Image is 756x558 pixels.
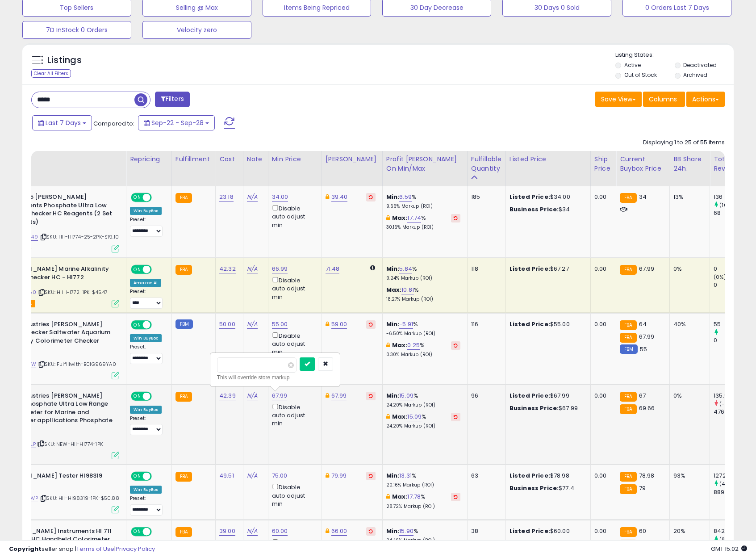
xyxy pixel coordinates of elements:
div: 118 [471,265,499,273]
span: | SKU: HII-HI98319-1PK-$50.88 [39,495,119,502]
b: Listed Price: [510,471,550,480]
b: Max: [392,412,408,421]
p: 0.30% Markup (ROI) [386,352,460,358]
small: (100%) [719,201,737,209]
small: (0%) [714,273,726,281]
b: Min: [386,264,400,273]
a: 10.81 [401,285,414,294]
div: % [386,320,460,337]
div: Ship Price [594,155,612,173]
a: 39.00 [219,527,235,536]
label: Deactivated [683,61,717,69]
div: 0 [714,265,750,273]
div: % [386,341,460,358]
div: 0.00 [594,320,609,328]
div: 40% [673,320,703,328]
div: % [386,527,460,544]
small: FBA [620,527,636,537]
span: 34 [639,193,647,201]
small: FBA [175,472,192,482]
div: Disable auto adjust min [272,402,315,428]
label: Archived [683,71,707,79]
div: 0.00 [594,193,609,201]
b: Business Price: [510,484,559,492]
small: FBA [620,265,636,275]
a: 39.40 [331,193,348,201]
small: FBA [620,333,636,343]
b: [PERSON_NAME] Tester HI98319 [5,472,114,482]
div: % [386,193,460,210]
div: Min Price [272,155,318,164]
i: hazardous material [22,452,32,458]
span: Sep-22 - Sep-28 [151,118,204,127]
b: Max: [392,492,408,501]
div: 135.98 [714,392,750,400]
span: 69.66 [639,404,655,412]
button: Filters [155,92,190,107]
b: [PERSON_NAME] Instruments HI 711 Checker HC Handheld Colorimeter, For Total Chlorine [4,527,113,554]
p: 24.20% Markup (ROI) [386,423,460,429]
a: 67.99 [272,391,288,400]
span: ON [132,194,143,201]
b: Min: [386,320,400,328]
span: Last 7 Days [46,118,81,127]
span: 55 [640,345,647,353]
div: Preset: [130,415,165,436]
div: Profit [PERSON_NAME] on Min/Max [386,155,464,173]
div: % [386,493,460,509]
div: Note [247,155,264,164]
span: | SKU: NEW-HII-HI774-1PK [37,441,103,448]
div: $67.99 [510,392,584,400]
div: % [386,413,460,429]
strong: Copyright [9,545,42,553]
div: % [386,392,460,408]
p: -6.50% Markup (ROI) [386,331,460,337]
div: BB Share 24h. [673,155,706,173]
div: 116 [471,320,499,328]
p: Listing States: [615,51,734,59]
a: N/A [247,193,258,201]
div: seller snap | | [9,545,155,554]
small: (42.95%) [719,480,742,487]
a: 13.31 [399,471,412,480]
div: Repricing [130,155,168,164]
div: Displaying 1 to 25 of 55 items [643,138,725,147]
label: Active [624,61,641,69]
a: 60.00 [272,527,288,536]
div: Listed Price [510,155,587,164]
div: 185 [471,193,499,201]
b: Max: [392,341,408,349]
b: Listed Price: [510,264,550,273]
div: 20% [673,527,703,535]
div: Fulfillable Quantity [471,155,502,173]
small: FBA [620,320,636,330]
div: Total Rev. [714,155,746,173]
small: FBA [620,404,636,414]
span: OFF [150,392,165,400]
div: 63 [471,472,499,480]
div: % [386,265,460,281]
div: 0.00 [594,472,609,480]
a: 67.99 [331,391,347,400]
a: 42.39 [219,391,236,400]
small: FBM [175,319,193,329]
a: 55.00 [272,320,288,329]
span: 60 [639,527,646,535]
b: Max: [392,214,408,222]
div: Amazon AI [130,279,161,287]
span: 2025-10-6 15:02 GMT [711,545,747,553]
small: FBA [175,392,192,402]
p: 18.27% Markup (ROI) [386,296,460,302]
div: $77.4 [510,484,584,492]
span: OFF [150,266,165,273]
a: 15.09 [407,412,422,421]
span: 64 [639,320,647,328]
div: 136 [714,193,750,201]
a: 49.51 [219,471,234,480]
div: $34 [510,206,584,214]
span: 67 [639,391,646,400]
span: Compared to: [93,119,134,128]
small: FBA [620,193,636,203]
p: 30.16% Markup (ROI) [386,224,460,231]
span: ON [132,266,143,273]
